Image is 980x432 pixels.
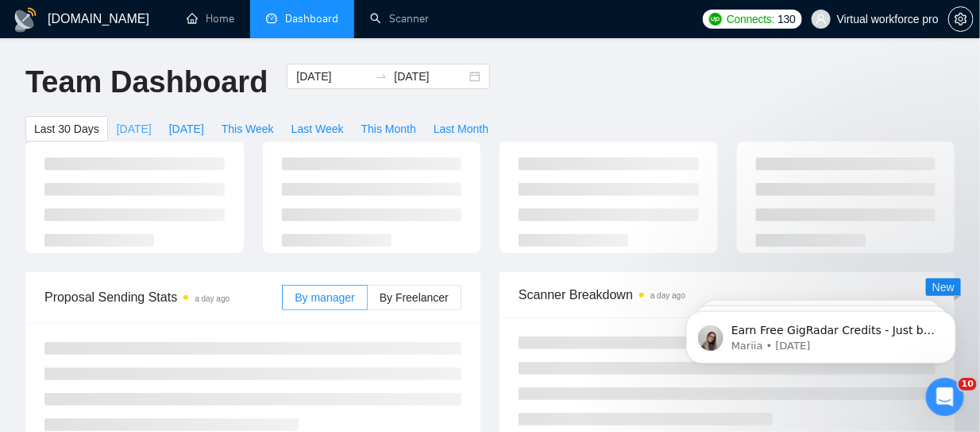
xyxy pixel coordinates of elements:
img: upwork-logo.png [709,13,722,25]
button: Last Month [425,116,497,142]
button: setting [948,6,974,32]
span: By manager [295,291,354,304]
span: Proposal Sending Stats [44,287,282,307]
span: Connects: [727,10,774,28]
p: Message from Mariia, sent 9w ago [69,61,274,76]
img: logo [13,7,38,33]
span: to [375,70,388,83]
span: Dashboard [285,12,338,25]
span: [DATE] [117,120,152,138]
button: [DATE] [108,116,160,142]
span: Last Month [434,120,488,138]
span: swap-right [375,70,388,83]
a: homeHome [187,12,234,25]
span: 10 [959,378,977,391]
span: setting [949,13,973,25]
span: By Freelancer [380,291,449,304]
span: Scanner Breakdown [519,285,936,305]
button: This Week [213,116,283,142]
iframe: Intercom live chat [926,378,964,416]
span: [DATE] [169,120,204,138]
span: Last 30 Days [34,120,99,138]
button: Last 30 Days [25,116,108,142]
time: a day ago [650,291,685,300]
input: End date [394,68,466,85]
a: searchScanner [370,12,429,25]
iframe: Intercom notifications message [662,278,980,389]
span: Last Week [291,120,344,138]
button: Last Week [283,116,353,142]
a: setting [948,13,974,25]
span: 130 [777,10,795,28]
time: a day ago [195,294,230,303]
button: [DATE] [160,116,213,142]
button: This Month [353,116,425,142]
span: dashboard [266,13,277,24]
span: user [816,14,827,25]
input: Start date [296,68,368,85]
span: This Month [361,120,416,138]
span: This Week [222,120,274,138]
h1: Team Dashboard [25,64,268,101]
